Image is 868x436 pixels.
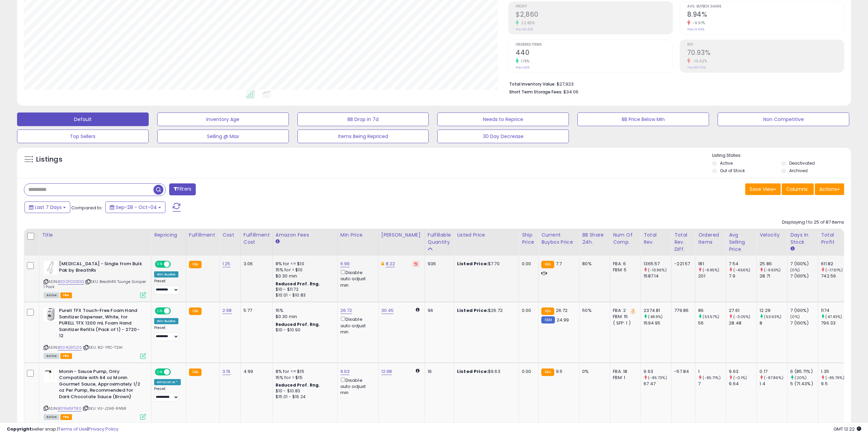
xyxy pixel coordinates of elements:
[516,11,672,20] h2: $2,860
[687,27,704,31] small: Prev: 9.93%
[244,369,267,375] div: 4.99
[786,186,808,193] span: Columns
[690,20,705,26] small: -9.97%
[509,89,562,95] b: Short Term Storage Fees:
[674,369,690,375] div: -57.84
[60,292,72,298] span: FBA
[698,261,726,267] div: 181
[613,314,635,320] div: FBM: 15
[222,368,231,375] a: 3.19
[509,79,839,88] li: $27,923
[729,231,754,253] div: Avg Selling Price
[157,130,289,143] button: Selling @ Max
[541,369,554,376] small: FBA
[276,273,332,279] div: $0.30 min
[169,183,196,195] button: Filters
[729,320,756,326] div: 28.48
[428,307,449,314] div: 96
[644,273,671,279] div: 1587.14
[760,231,784,239] div: Velocity
[83,406,126,411] span: | SKU: VU-J2A6-RN5R
[59,369,142,402] b: Monin - Sauce Pump, Only Compatible with 64 oz Monin Gourmet Sauce, Approximately 1/2 oz Per Pump...
[563,89,578,95] span: $34.06
[729,307,756,314] div: 27.61
[276,239,280,245] small: Amazon Fees.
[648,267,666,273] small: (-13.96%)
[541,316,555,324] small: FBM
[340,307,352,314] a: 26.72
[276,394,332,400] div: $15.01 - $16.24
[613,231,638,246] div: Num of Comp.
[157,112,289,126] button: Inventory Age
[276,327,332,333] div: $10 - $10.90
[386,260,395,267] a: 8.22
[154,379,181,385] div: Amazon AI *
[516,5,672,9] span: Profit
[821,369,849,375] div: 1.35
[790,246,794,252] small: Days In Stock.
[729,369,756,375] div: 9.63
[790,267,800,273] small: (0%)
[428,261,449,267] div: 936
[541,307,554,315] small: FBA
[760,307,787,314] div: 12.29
[156,261,164,267] span: ON
[795,375,807,380] small: (20%)
[815,183,844,195] button: Actions
[189,369,202,376] small: FBA
[556,368,562,375] span: 9.5
[519,20,535,26] small: 22.85%
[381,231,422,239] div: [PERSON_NAME]
[44,261,57,274] img: 31gL7x2BRML._SL40_.jpg
[729,273,756,279] div: 7.9
[222,260,231,267] a: 1.25
[276,375,332,381] div: 15% for > $15
[276,231,335,239] div: Amazon Fees
[790,273,818,279] div: 7 (100%)
[789,160,815,166] label: Deactivated
[760,369,787,375] div: 0.17
[7,426,32,432] strong: Copyright
[733,314,750,319] small: (-3.05%)
[17,112,149,126] button: Default
[44,369,57,382] img: 21w8SSuYs+L._SL40_.jpg
[577,112,709,126] button: BB Price Below Min
[154,231,183,239] div: Repricing
[58,406,82,411] a: B015M5FT80
[44,307,57,321] img: 41CLSW410xL._SL40_.jpg
[764,314,781,319] small: (53.63%)
[154,387,181,402] div: Preset:
[222,231,238,239] div: Cost
[189,307,202,315] small: FBA
[60,353,72,359] span: FBA
[428,369,449,375] div: 16
[457,231,516,239] div: Listed Price
[522,261,533,267] div: 0.00
[381,368,392,375] a: 12.98
[644,261,671,267] div: 1365.57
[760,320,787,326] div: 8
[687,49,844,58] h2: 70.93%
[340,376,373,396] div: Disable auto adjust min
[541,261,554,268] small: FBA
[733,267,750,273] small: (-4.56%)
[244,261,267,267] div: 3.06
[457,307,514,314] div: $26.72
[44,261,146,297] div: ASIN:
[340,260,350,267] a: 6.99
[821,273,849,279] div: 742.56
[154,326,181,341] div: Preset:
[154,318,178,324] div: Win BuyBox
[340,231,376,239] div: Min Price
[58,426,87,432] a: Terms of Use
[644,231,668,246] div: Total Rev.
[244,307,267,314] div: 5.77
[35,204,62,211] span: Last 7 Days
[782,183,814,195] button: Columns
[703,375,720,380] small: (-85.71%)
[789,168,808,174] label: Archived
[189,231,217,239] div: Fulfillment
[457,369,514,375] div: $9.63
[44,307,146,358] div: ASIN:
[687,65,706,70] small: Prev: 83.96%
